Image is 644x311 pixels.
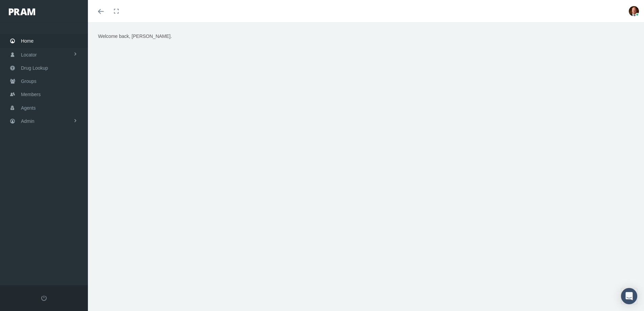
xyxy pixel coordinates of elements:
[9,8,35,15] img: PRAM_20_x_78.png
[21,62,48,74] span: Drug Lookup
[629,6,639,16] img: S_Profile_Picture_693.jpg
[21,35,33,47] span: Home
[21,102,36,114] span: Agents
[98,34,172,39] span: Welcome back, [PERSON_NAME].
[21,48,37,61] span: Locator
[21,88,41,101] span: Members
[21,115,34,128] span: Admin
[21,75,37,88] span: Groups
[621,288,637,304] div: Open Intercom Messenger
